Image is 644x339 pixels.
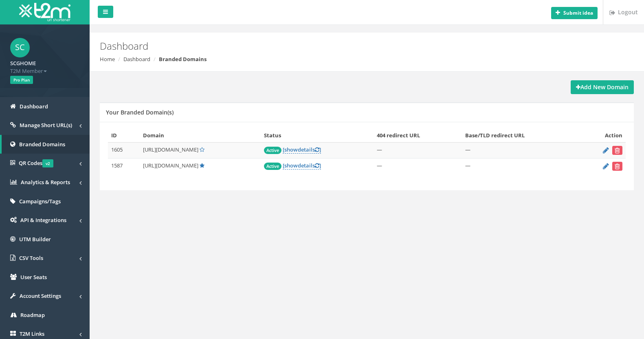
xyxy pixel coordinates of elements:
[20,121,72,129] span: Manage Short URL(s)
[106,109,174,115] h5: Your Branded Domain(s)
[20,330,44,337] span: T2M Links
[551,7,598,19] button: Submit idea
[19,198,61,205] span: Campaigns/Tags
[100,41,543,51] h2: Dashboard
[19,3,70,21] img: T2M
[140,128,261,143] th: Domain
[264,147,281,154] span: Active
[576,83,629,91] strong: Add New Domain
[108,143,140,158] td: 1605
[10,38,30,57] span: SC
[374,158,462,174] td: —
[200,146,204,153] a: Set Default
[283,162,321,169] a: [showdetails]
[10,67,79,75] span: T2M Member
[10,57,79,75] a: SCGHOME T2M Member
[42,159,53,167] span: v2
[571,80,634,94] a: Add New Domain
[20,292,61,299] span: Account Settings
[10,59,36,67] strong: SCGHOME
[462,143,579,158] td: —
[20,273,47,281] span: User Seats
[563,9,593,16] b: Submit idea
[374,143,462,158] td: —
[19,236,51,243] span: UTM Builder
[100,55,115,63] a: Home
[462,128,579,143] th: Base/TLD redirect URL
[374,128,462,143] th: 404 redirect URL
[264,163,281,170] span: Active
[462,158,579,174] td: —
[19,159,53,167] span: QR Codes
[284,146,298,153] span: show
[284,162,298,169] span: show
[143,146,198,153] span: [URL][DOMAIN_NAME]
[20,311,45,319] span: Roadmap
[143,162,198,169] span: [URL][DOMAIN_NAME]
[123,55,150,63] a: Dashboard
[19,254,43,262] span: CSV Tools
[108,128,140,143] th: ID
[20,216,66,224] span: API & Integrations
[20,103,48,110] span: Dashboard
[159,55,207,63] strong: Branded Domains
[108,158,140,174] td: 1587
[283,146,321,154] a: [showdetails]
[200,162,204,169] a: Default
[10,76,33,84] span: Pro Plan
[579,128,626,143] th: Action
[19,141,65,148] span: Branded Domains
[21,178,70,186] span: Analytics & Reports
[261,128,374,143] th: Status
